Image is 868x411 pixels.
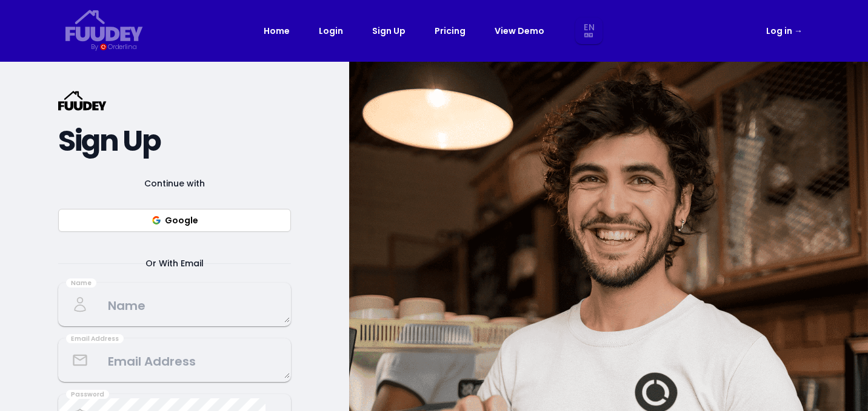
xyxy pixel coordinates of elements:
[58,209,291,232] button: Google
[435,24,466,38] a: Pricing
[495,24,544,38] a: View Demo
[319,24,343,38] a: Login
[130,176,219,191] span: Continue with
[66,334,124,344] div: Email Address
[91,42,98,52] div: By
[372,24,406,38] a: Sign Up
[58,91,107,111] svg: {/* Added fill="currentColor" here */} {/* This rectangle defines the background. Its explicit fi...
[108,42,136,52] div: Orderlina
[766,24,803,38] a: Log in
[131,256,218,271] span: Or With Email
[264,24,290,38] a: Home
[66,390,109,399] div: Password
[66,278,96,288] div: Name
[794,25,803,37] span: →
[58,130,291,152] h2: Sign Up
[65,10,143,42] svg: {/* Added fill="currentColor" here */} {/* This rectangle defines the background. Its explicit fi...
